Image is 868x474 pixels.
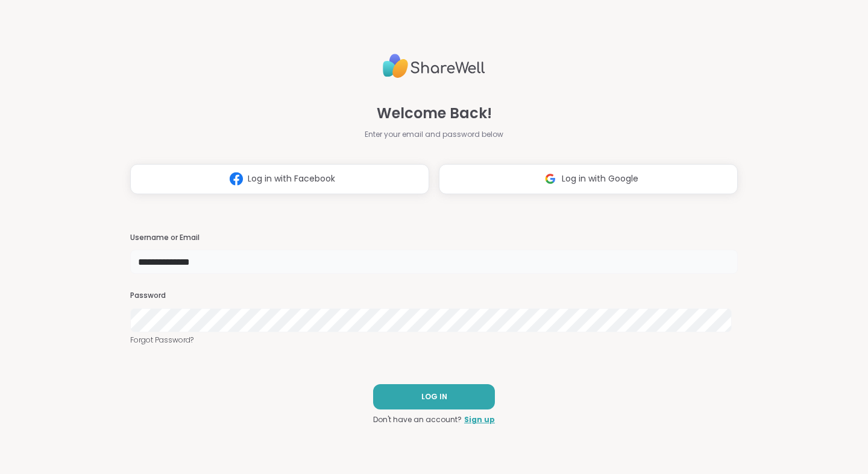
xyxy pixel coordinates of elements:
[130,233,738,243] h3: Username or Email
[365,129,503,140] span: Enter your email and password below
[377,103,492,124] span: Welcome Back!
[248,172,335,185] span: Log in with Facebook
[439,164,738,194] button: Log in with Google
[562,172,638,185] span: Log in with Google
[464,414,495,425] a: Sign up
[383,49,485,83] img: ShareWell Logo
[421,391,447,402] span: LOG IN
[130,335,738,346] a: Forgot Password?
[225,168,248,190] img: ShareWell Logomark
[373,414,462,425] span: Don't have an account?
[373,384,495,409] button: LOG IN
[130,164,429,194] button: Log in with Facebook
[130,291,738,301] h3: Password
[539,168,562,190] img: ShareWell Logomark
